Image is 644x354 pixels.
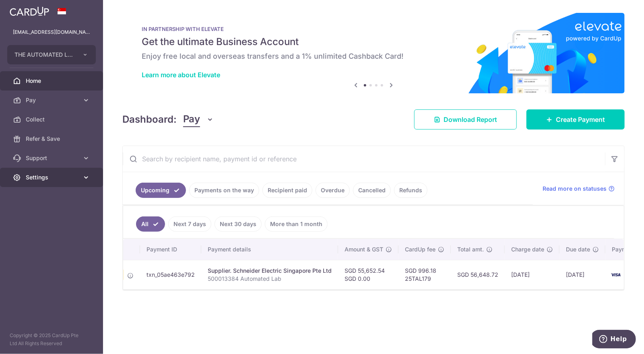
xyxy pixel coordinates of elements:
[13,28,90,36] p: [EMAIL_ADDRESS][DOMAIN_NAME]
[414,109,517,130] a: Download Report
[183,112,200,127] span: Pay
[608,270,624,280] img: Bank Card
[556,115,605,124] span: Create Payment
[201,239,338,260] th: Payment details
[316,183,350,198] a: Overdue
[18,6,35,13] span: Help
[142,26,605,32] p: IN PARTNERSHIP WITH ELEVATE
[394,183,427,198] a: Refunds
[451,260,505,289] td: SGD 56,648.72
[505,260,559,289] td: [DATE]
[183,112,214,127] button: Pay
[559,260,605,289] td: [DATE]
[123,146,605,172] input: Search by recipient name, payment id or reference
[543,185,607,193] span: Read more on statuses
[353,183,391,198] a: Cancelled
[168,216,211,232] a: Next 7 days
[142,35,605,48] h5: Get the ultimate Business Account
[543,185,615,193] a: Read more on statuses
[405,245,436,253] span: CardUp fee
[398,260,451,289] td: SGD 996.18 25TAL179
[142,71,220,79] a: Learn more about Elevate
[566,245,590,253] span: Due date
[122,112,177,127] h4: Dashboard:
[457,245,484,253] span: Total amt.
[26,115,79,123] span: Collect
[7,45,96,64] button: THE AUTOMATED LIFESTYLE PTE. LTD.
[444,115,497,124] span: Download Report
[338,260,398,289] td: SGD 55,652.54 SGD 0.00
[26,96,79,104] span: Pay
[26,77,79,85] span: Home
[26,173,79,181] span: Settings
[142,51,605,61] h6: Enjoy free local and overseas transfers and a 1% unlimited Cashback Card!
[140,239,201,260] th: Payment ID
[265,216,328,232] a: More than 1 month
[136,183,186,198] a: Upcoming
[208,267,332,275] div: Supplier. Schneider Electric Singapore Pte Ltd
[136,216,165,232] a: All
[215,216,262,232] a: Next 30 days
[592,330,636,350] iframe: Opens a widget where you can find more information
[14,51,74,59] span: THE AUTOMATED LIFESTYLE PTE. LTD.
[345,245,383,253] span: Amount & GST
[189,183,259,198] a: Payments on the way
[140,260,201,289] td: txn_05ae463e792
[526,109,625,130] a: Create Payment
[26,135,79,143] span: Refer & Save
[26,154,79,162] span: Support
[511,245,544,253] span: Charge date
[262,183,312,198] a: Recipient paid
[208,275,332,283] p: 500013384 Automated Lab
[122,13,625,93] img: Renovation banner
[10,6,49,16] img: CardUp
